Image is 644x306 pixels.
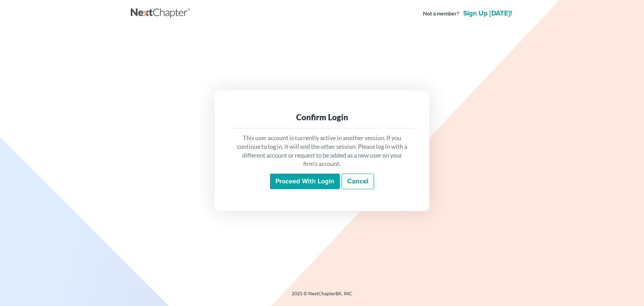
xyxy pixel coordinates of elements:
[423,10,459,17] strong: Not a member?
[270,174,340,189] input: Proceed with login
[462,10,513,17] a: Sign up [DATE]!
[236,112,408,123] div: Confirm Login
[236,134,408,168] p: This user account is currently active in another session. If you continue to log in, it will end ...
[131,290,513,302] div: 2025 © NextChapterBK, INC
[341,174,374,189] a: Cancel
